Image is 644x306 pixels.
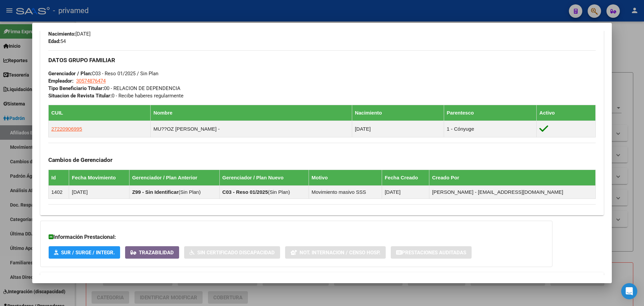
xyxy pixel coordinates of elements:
span: Sin Plan [180,189,199,195]
th: Gerenciador / Plan Nuevo [219,170,309,185]
span: 27220906995 [51,126,82,132]
button: Prestaciones Auditadas [391,246,472,259]
span: 00 - RELACION DE DEPENDENCIA [48,85,180,91]
span: Prestaciones Auditadas [402,250,466,256]
th: Fecha Movimiento [69,170,129,185]
button: SUR / SURGE / INTEGR. [49,246,120,259]
strong: Tipo Beneficiario Titular: [48,85,104,91]
span: C03 - Reso 01/2025 / Sin Plan [48,71,158,77]
strong: Gerenciador / Plan: [48,71,92,77]
td: Movimiento masivo SSS [309,185,382,199]
strong: C03 - Reso 01/2025 [222,189,268,195]
strong: Nacimiento: [48,31,75,37]
span: Not. Internacion / Censo Hosp. [300,250,380,256]
th: Parentesco [444,105,536,121]
th: Gerenciador / Plan Anterior [129,170,219,185]
h3: DATOS GRUPO FAMILIAR [48,56,596,64]
th: Fecha Creado [382,170,429,185]
td: [DATE] [382,185,429,199]
th: Nacimiento [352,105,444,121]
button: Not. Internacion / Censo Hosp. [285,246,386,259]
td: 1402 [49,185,69,199]
td: ( ) [129,185,219,199]
span: 0 - Recibe haberes regularmente [48,93,183,99]
td: [DATE] [69,185,129,199]
span: Sin Plan [270,189,288,195]
strong: Empleador: [48,78,73,84]
mat-expansion-panel-header: Aportes y Contribuciones del Afiliado: 20221675062 [40,272,604,289]
h3: Información Prestacional: [49,233,544,241]
td: [DATE] [352,121,444,137]
button: Sin Certificado Discapacidad [184,246,280,259]
button: Trazabilidad [125,246,179,259]
td: 1 - Cónyuge [444,121,536,137]
span: SUR / SURGE / INTEGR. [61,250,115,256]
th: Motivo [309,170,382,185]
div: Open Intercom Messenger [621,283,637,299]
span: 54 [48,38,66,44]
span: [DATE] [48,31,91,37]
th: CUIL [49,105,151,121]
span: Trazabilidad [139,250,174,256]
strong: Z99 - Sin Identificar [132,189,178,195]
strong: Situacion de Revista Titular: [48,93,112,99]
td: MU??OZ [PERSON_NAME] - [151,121,352,137]
strong: Edad: [48,38,60,44]
th: Nombre [151,105,352,121]
h3: Cambios de Gerenciador [48,156,596,164]
th: Activo [537,105,596,121]
td: ( ) [219,185,309,199]
th: Creado Por [429,170,596,185]
th: Id [49,170,69,185]
td: [PERSON_NAME] - [EMAIL_ADDRESS][DOMAIN_NAME] [429,185,596,199]
span: Sin Certificado Discapacidad [197,250,275,256]
span: 30574876474 [76,78,106,84]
